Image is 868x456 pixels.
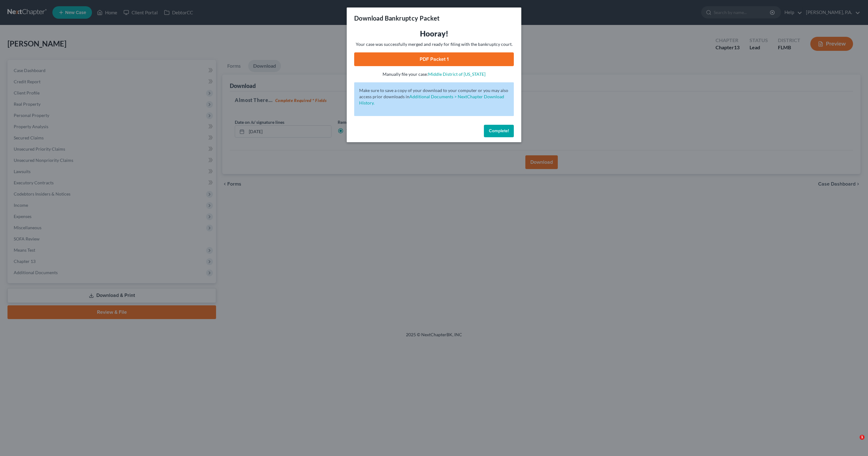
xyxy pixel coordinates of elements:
[847,435,862,450] iframe: Intercom live chat
[428,71,485,77] a: Middle District of [US_STATE]
[354,14,440,22] h3: Download Bankruptcy Packet
[359,94,504,105] a: Additional Documents > NextChapter Download History.
[354,41,514,47] p: Your case was successfully merged and ready for filing with the bankruptcy court.
[354,71,514,77] p: Manually file your case:
[354,29,514,39] h3: Hooray!
[354,52,514,66] a: PDF Packet 1
[484,125,514,137] button: Complete!
[860,435,865,440] span: 1
[489,128,509,133] span: Complete!
[359,87,509,106] p: Make sure to save a copy of your download to your computer or you may also access prior downloads in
